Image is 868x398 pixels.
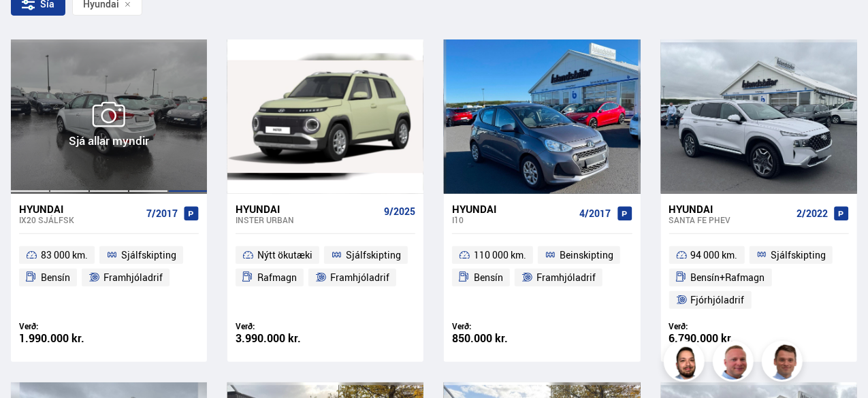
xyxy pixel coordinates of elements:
[19,215,141,225] div: ix20 SJÁLFSK
[715,343,756,384] img: siFngHWaQ9KaOqBr.png
[257,247,312,263] span: Nýtt ökutæki
[669,203,791,215] div: Hyundai
[41,269,70,286] span: Bensín
[19,333,109,344] div: 1.990.000 kr.
[691,247,738,263] span: 94 000 km.
[536,269,596,286] span: Framhjóladrif
[11,194,207,362] a: Hyundai ix20 SJÁLFSK 7/2017 83 000 km. Sjálfskipting Bensín Framhjóladrif Verð: 1.990.000 kr.
[452,203,574,215] div: Hyundai
[474,269,503,286] span: Bensín
[236,321,325,331] div: Verð:
[474,247,526,263] span: 110 000 km.
[669,215,791,225] div: Santa Fe PHEV
[691,269,765,286] span: Bensín+Rafmagn
[384,206,415,217] span: 9/2025
[330,269,389,286] span: Framhjóladrif
[236,203,379,215] div: Hyundai
[452,333,542,344] div: 850.000 kr.
[560,247,613,263] span: Beinskipting
[580,208,611,219] span: 4/2017
[236,333,325,344] div: 3.990.000 kr.
[797,208,828,219] span: 2/2022
[444,194,640,362] a: Hyundai i10 4/2017 110 000 km. Beinskipting Bensín Framhjóladrif Verð: 850.000 kr.
[346,247,401,263] span: Sjálfskipting
[103,269,163,286] span: Framhjóladrif
[669,321,759,331] div: Verð:
[41,247,88,263] span: 83 000 km.
[146,208,178,219] span: 7/2017
[452,215,574,225] div: i10
[764,343,805,384] img: FbJEzSuNWCJXmdc-.webp
[257,269,297,286] span: Rafmagn
[666,343,707,384] img: nhp88E3Fdnt1Opn2.png
[121,247,176,263] span: Sjálfskipting
[771,247,826,263] span: Sjálfskipting
[691,292,745,308] span: Fjórhjóladrif
[19,321,109,331] div: Verð:
[661,194,857,362] a: Hyundai Santa Fe PHEV 2/2022 94 000 km. Sjálfskipting Bensín+Rafmagn Fjórhjóladrif Verð: 6.790.00...
[452,321,542,331] div: Verð:
[11,5,52,46] button: Opna LiveChat spjallviðmót
[669,333,759,344] div: 6.790.000 kr.
[227,194,423,362] a: Hyundai Inster URBAN 9/2025 Nýtt ökutæki Sjálfskipting Rafmagn Framhjóladrif Verð: 3.990.000 kr.
[19,203,141,215] div: Hyundai
[236,215,379,225] div: Inster URBAN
